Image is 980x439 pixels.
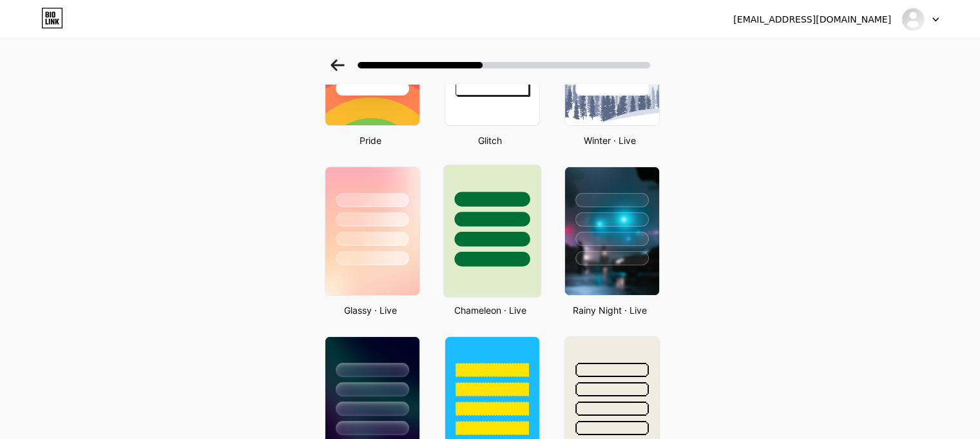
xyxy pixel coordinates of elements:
div: Winter · Live [561,134,660,147]
div: Chameleon · Live [441,303,540,317]
img: Minh Ngô [901,7,925,32]
div: Rainy Night · Live [561,303,660,317]
div: Glitch [441,134,540,147]
div: Pride [321,134,420,147]
div: [EMAIL_ADDRESS][DOMAIN_NAME] [733,13,891,26]
div: Glassy · Live [321,303,420,317]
